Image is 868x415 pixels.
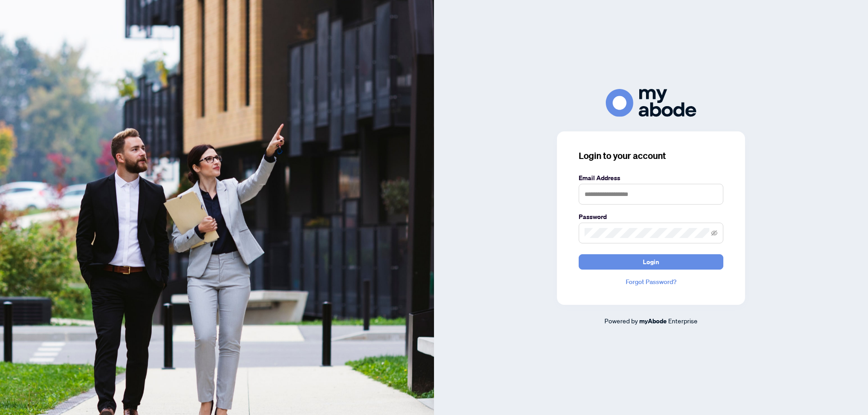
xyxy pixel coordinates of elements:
[639,316,667,326] a: myAbode
[579,277,723,287] a: Forgot Password?
[711,230,717,236] span: eye-invisible
[579,149,723,162] h3: Login to your account
[668,317,698,325] span: Enterprise
[579,173,723,183] label: Email Address
[579,212,723,222] label: Password
[606,89,696,117] img: ma-logo
[604,317,638,325] span: Powered by
[643,255,659,269] span: Login
[579,254,723,270] button: Login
